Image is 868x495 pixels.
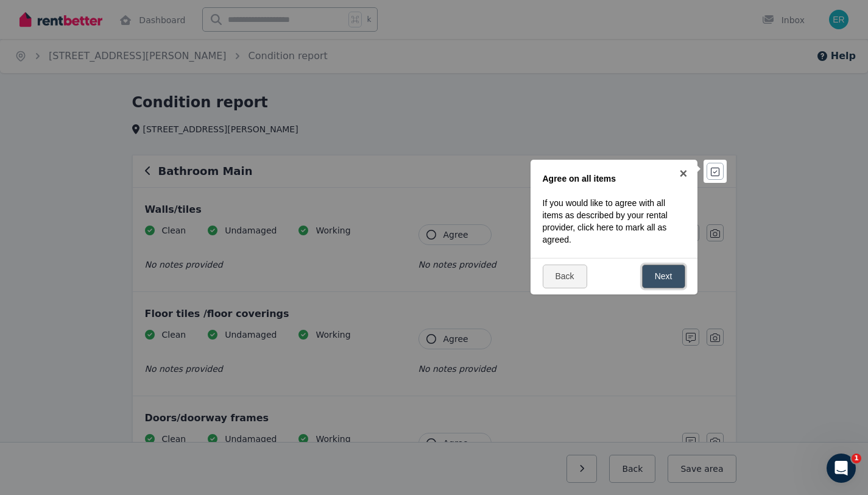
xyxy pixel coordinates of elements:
a: Next [642,265,685,288]
a: Back [543,265,587,288]
span: 1 [852,454,861,463]
iframe: Intercom live chat [827,454,856,483]
p: If you would like to agree with all items as described by your rental provider, click here to mar... [543,197,678,246]
a: × [670,160,697,187]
